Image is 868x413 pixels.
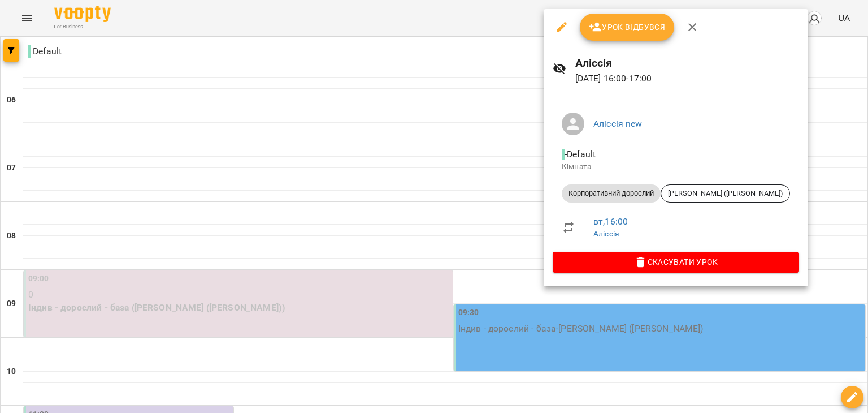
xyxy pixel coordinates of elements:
[593,118,643,129] a: Аліссія new
[589,20,666,34] span: Урок відбувся
[562,188,661,199] span: Корпоративний дорослий
[553,252,799,272] button: Скасувати Урок
[575,54,799,72] h6: Аліссія
[661,184,790,203] div: [PERSON_NAME] ([PERSON_NAME])
[661,188,789,199] span: [PERSON_NAME] ([PERSON_NAME])
[593,229,619,238] a: Аліссія
[562,161,790,173] p: Кімната
[575,72,799,85] p: [DATE] 16:00 - 17:00
[593,216,628,227] a: вт , 16:00
[562,255,790,269] span: Скасувати Урок
[580,14,675,41] button: Урок відбувся
[562,149,598,160] span: - Default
